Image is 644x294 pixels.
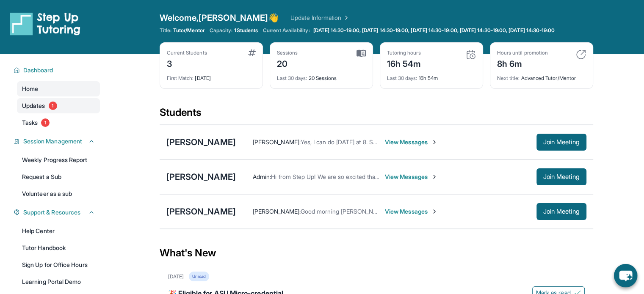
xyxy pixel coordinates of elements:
img: Chevron Right [341,14,350,22]
div: 3 [167,56,207,70]
div: [PERSON_NAME] [166,171,236,183]
img: Chevron-Right [431,139,438,146]
img: Chevron-Right [431,173,438,180]
div: [PERSON_NAME] [166,206,236,217]
div: 8h 6m [497,56,548,70]
div: Advanced Tutor/Mentor [497,70,586,82]
span: Session Management [23,137,82,146]
button: Join Meeting [536,168,586,185]
div: What's New [160,234,593,272]
span: 1 [49,102,57,110]
div: [PERSON_NAME] [166,136,236,148]
span: Tasks [22,118,38,127]
span: 1 [41,118,50,127]
span: Last 30 days : [277,75,307,81]
div: Sessions [277,49,298,56]
a: Home [17,81,100,96]
span: View Messages [385,173,438,181]
div: 20 Sessions [277,70,366,82]
a: Learning Portal Demo [17,274,100,289]
a: Updates1 [17,98,100,113]
div: 16h 54m [387,70,476,82]
div: Hours until promotion [497,49,548,56]
span: [DATE] 14:30-19:00, [DATE] 14:30-19:00, [DATE] 14:30-19:00, [DATE] 14:30-19:00, [DATE] 14:30-19:00 [313,27,555,34]
span: Current Availability: [263,27,310,34]
a: Weekly Progress Report [17,152,100,168]
div: [DATE] [167,70,256,82]
button: Join Meeting [536,203,586,220]
span: Last 30 days : [387,75,417,81]
a: [DATE] 14:30-19:00, [DATE] 14:30-19:00, [DATE] 14:30-19:00, [DATE] 14:30-19:00, [DATE] 14:30-19:00 [312,27,557,34]
span: Dashboard [23,66,53,74]
span: Join Meeting [543,174,580,179]
button: Support & Resources [20,208,95,217]
div: 20 [277,56,298,70]
span: Capacity: [210,27,233,34]
span: Home [22,85,38,93]
img: card [357,49,366,57]
span: Next title : [497,75,520,81]
a: Tasks1 [17,115,100,130]
button: chat-button [614,264,637,287]
span: Title: [160,27,171,34]
span: Join Meeting [543,209,580,214]
img: card [248,49,256,56]
img: logo [10,12,80,36]
span: Join Meeting [543,140,580,145]
span: Welcome, [PERSON_NAME] 👋 [160,12,279,24]
button: Join Meeting [536,134,586,151]
div: Tutoring hours [387,49,421,56]
span: Tutor/Mentor [173,27,205,34]
span: Support & Resources [23,208,80,217]
div: Unread [189,272,209,281]
a: Sign Up for Office Hours [17,257,100,272]
span: View Messages [385,207,438,216]
a: Volunteer as a sub [17,186,100,201]
span: [PERSON_NAME] : [253,138,301,146]
a: Tutor Handbook [17,240,100,256]
span: [PERSON_NAME] : [253,208,301,215]
img: card [576,49,586,60]
span: Updates [22,102,45,110]
img: Chevron-Right [431,208,438,215]
span: Admin : [253,173,271,180]
a: Help Center [17,223,100,239]
div: Students [160,106,593,124]
button: Session Management [20,137,95,146]
div: Current Students [167,49,207,56]
span: First Match : [167,75,194,81]
span: 1 Students [234,27,258,34]
a: Update Information [290,14,350,22]
img: card [466,49,476,60]
div: 16h 54m [387,56,421,70]
button: Dashboard [20,66,95,74]
span: Good morning [PERSON_NAME], I emailed worksheet for [DATE] . Thank you!! [301,208,509,215]
a: Request a Sub [17,169,100,184]
div: [DATE] [168,273,184,280]
span: View Messages [385,138,438,146]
